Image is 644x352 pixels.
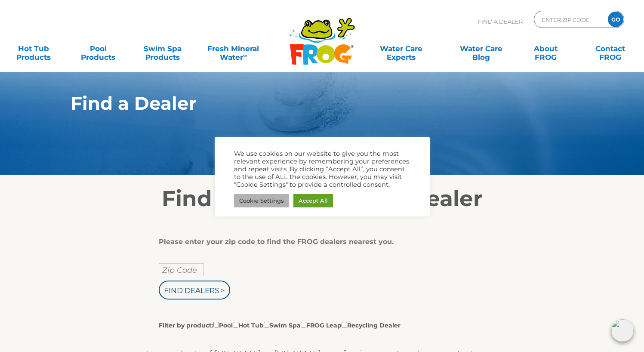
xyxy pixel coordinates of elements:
a: Cookie Settings [234,194,289,207]
input: Find Dealers > [159,281,230,300]
a: AboutFROG [521,40,571,57]
a: Hot TubProducts [9,40,59,57]
input: Zip Code Form [541,13,599,26]
input: GO [608,12,623,27]
input: Filter by product:PoolHot TubSwim SpaFROG LeapRecycling Dealer [342,322,347,327]
input: Filter by product:PoolHot TubSwim SpaFROG LeapRecycling Dealer [264,322,269,327]
h2: Find your local FROG dealer [58,186,587,212]
input: Filter by product:PoolHot TubSwim SpaFROG LeapRecycling Dealer [213,322,219,327]
div: Please enter your zip code to find the FROG dealers nearest you. [159,238,479,246]
label: Filter by product: Pool Hot Tub Swim Spa FROG Leap Recycling Dealer [159,320,401,330]
sup: ∞ [243,52,247,59]
a: Water CareBlog [456,40,507,57]
h1: Find a Dealer [71,93,534,114]
img: openIcon [611,319,634,342]
a: PoolProducts [73,40,123,57]
a: Swim SpaProducts [138,40,188,57]
a: ContactFROG [585,40,635,57]
a: Fresh MineralWater∞ [202,40,265,57]
input: Filter by product:PoolHot TubSwim SpaFROG LeapRecycling Dealer [233,322,238,327]
a: Water CareExperts [361,40,442,57]
p: Find A Dealer [478,11,523,32]
input: Filter by product:PoolHot TubSwim SpaFROG LeapRecycling Dealer [301,322,306,327]
a: Accept All [293,194,333,207]
div: We use cookies on our website to give you the most relevant experience by remembering your prefer... [234,150,410,188]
